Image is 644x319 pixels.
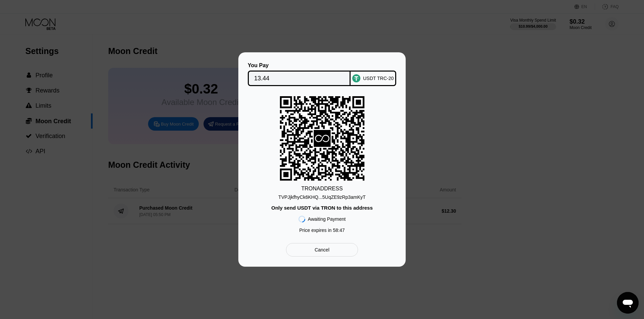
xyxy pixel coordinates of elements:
[278,192,365,200] div: TVPJjkfhyCk6KHQ...5UqZE9zRp3amKyT
[308,216,346,222] div: Awaiting Payment
[301,186,343,192] div: TRON ADDRESS
[333,228,345,233] span: 58 : 47
[286,243,358,257] div: Cancel
[617,292,639,314] iframe: Przycisk uruchamiania okna komunikatora, konwersacja w toku
[248,62,351,69] div: You Pay
[248,62,396,86] div: You PayUSDT TRC-20
[278,194,365,200] div: TVPJjkfhyCk6KHQ...5UqZE9zRp3amKyT
[363,76,394,81] div: USDT TRC-20
[271,205,373,211] div: Only send USDT via TRON to this address
[299,228,345,233] div: Price expires in
[315,247,330,253] div: Cancel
